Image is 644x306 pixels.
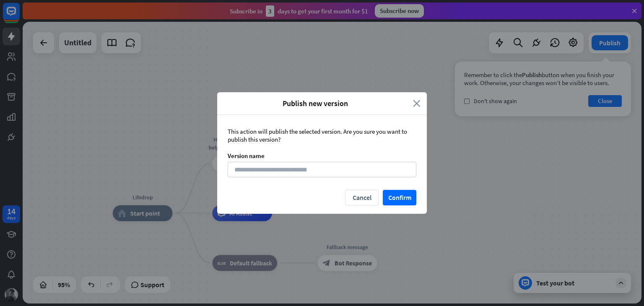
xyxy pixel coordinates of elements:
span: Publish new version [223,99,407,108]
div: Version name [228,152,416,160]
button: Cancel [345,190,379,205]
i: close [413,99,421,108]
button: Confirm [383,190,416,205]
div: This action will publish the selected version. Are you sure you want to publish this version? [228,127,416,143]
button: Open LiveChat chat widget [7,3,32,29]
